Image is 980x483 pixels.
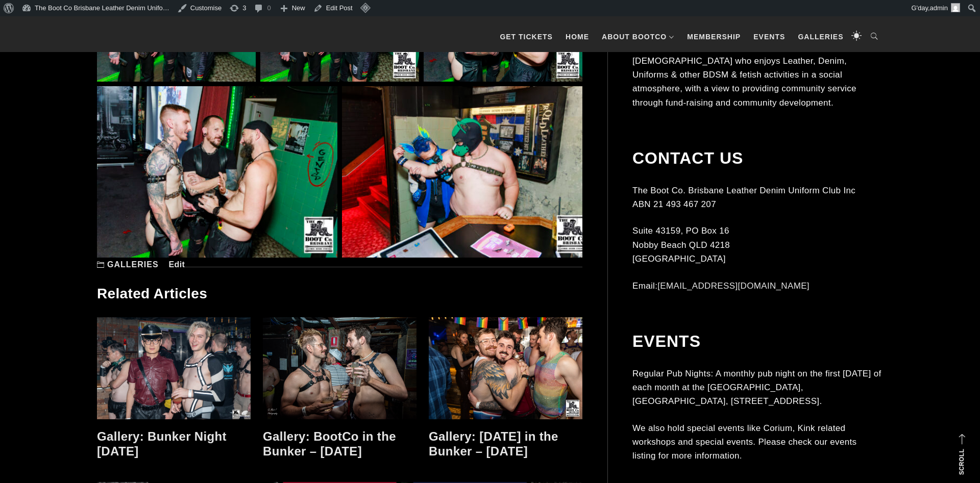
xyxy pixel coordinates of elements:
[632,224,883,266] p: Suite 43159, PO Box 16 Nobby Beach QLD 4218 [GEOGRAPHIC_DATA]
[632,279,883,293] p: Email:
[657,281,810,291] a: [EMAIL_ADDRESS][DOMAIN_NAME]
[429,429,558,458] a: Gallery: [DATE] in the Bunker – [DATE]
[632,149,883,168] h2: Contact Us
[97,285,582,302] h3: Related Articles
[97,429,227,458] a: Gallery: Bunker Night [DATE]
[632,367,883,409] p: Regular Pub Nights: A monthly pub night on the first [DATE] of each month at the [GEOGRAPHIC_DATA...
[107,260,159,269] a: Galleries
[632,184,883,211] p: The Boot Co. Brisbane Leather Denim Uniform Club Inc ABN 21 493 467 207
[930,4,948,12] span: admin
[560,21,594,52] a: Home
[958,449,965,475] strong: Scroll
[682,21,746,52] a: Membership
[263,429,396,458] a: Gallery: BootCo in the Bunker – [DATE]
[748,21,790,52] a: Events
[169,260,185,269] a: Edit
[632,332,883,351] h2: Events
[632,40,883,110] p: The Boot Co. provides a forum for anyone identifying as [DEMOGRAPHIC_DATA] who enjoys Leather, De...
[632,421,883,463] p: We also hold special events like Corium, Kink related workshops and special events. Please check ...
[793,21,848,52] a: Galleries
[495,21,558,52] a: GET TICKETS
[597,21,679,52] a: About BootCo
